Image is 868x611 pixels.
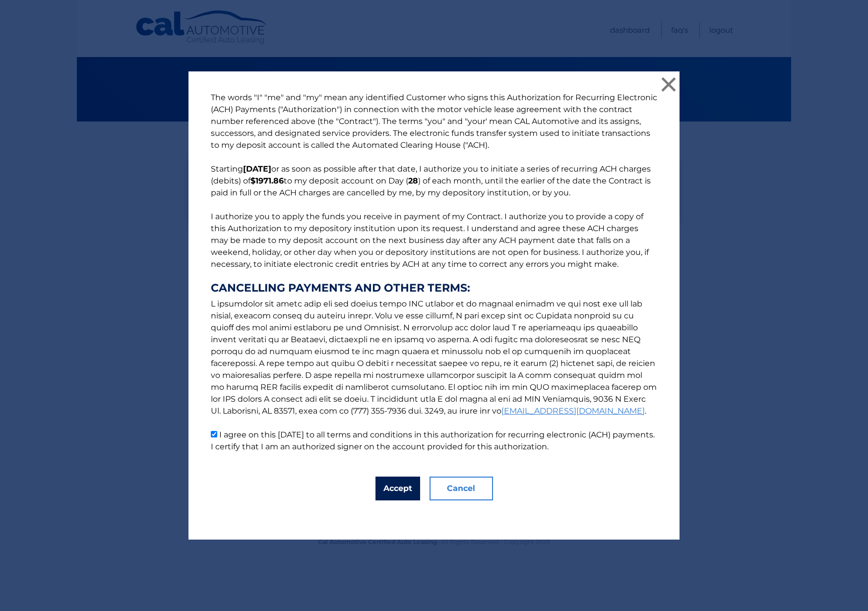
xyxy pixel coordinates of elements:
label: I agree on this [DATE] to all terms and conditions in this authorization for recurring electronic... [211,430,655,451]
button: Cancel [430,477,493,500]
b: [DATE] [243,164,271,174]
a: [EMAIL_ADDRESS][DOMAIN_NAME] [501,406,645,416]
strong: CANCELLING PAYMENTS AND OTHER TERMS: [211,282,657,294]
b: 28 [408,176,418,185]
b: $1971.86 [250,176,284,185]
button: × [659,74,679,94]
button: Accept [375,477,420,500]
p: The words "I" "me" and "my" mean any identified Customer who signs this Authorization for Recurri... [201,92,667,453]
